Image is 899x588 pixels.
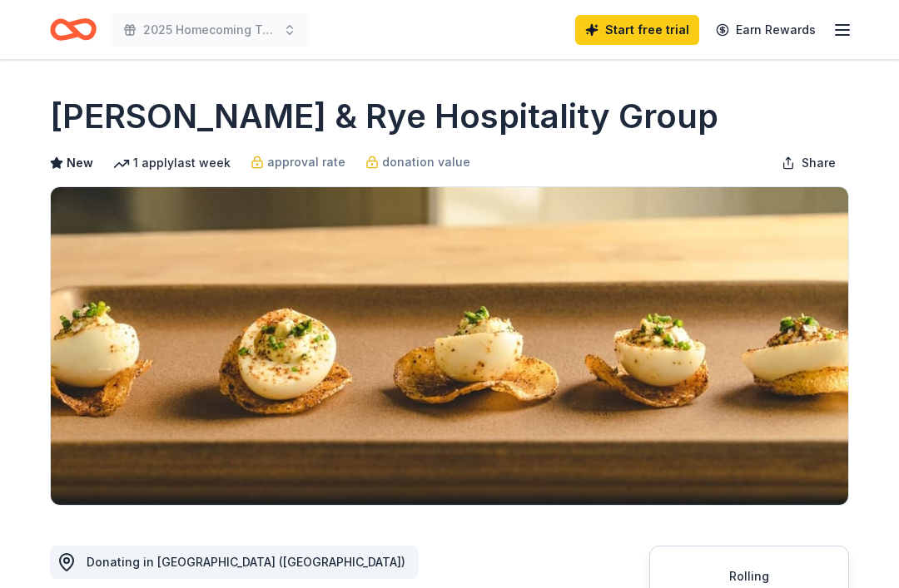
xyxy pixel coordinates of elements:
[768,146,849,180] button: Share
[67,153,93,173] span: New
[382,152,470,172] span: donation value
[51,187,848,505] img: Image for Emmer & Rye Hospitality Group
[670,566,828,586] div: Rolling
[113,153,231,173] div: 1 apply last week
[143,20,276,40] span: 2025 Homecoming Tailgate Fundraiser
[50,10,97,49] a: Home
[110,13,310,47] button: 2025 Homecoming Tailgate Fundraiser
[87,555,405,569] span: Donating in [GEOGRAPHIC_DATA] ([GEOGRAPHIC_DATA])
[365,152,470,172] a: donation value
[706,15,826,45] a: Earn Rewards
[251,152,345,172] a: approval rate
[575,15,699,45] a: Start free trial
[267,152,345,172] span: approval rate
[50,93,718,140] h1: [PERSON_NAME] & Rye Hospitality Group
[802,153,836,173] span: Share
